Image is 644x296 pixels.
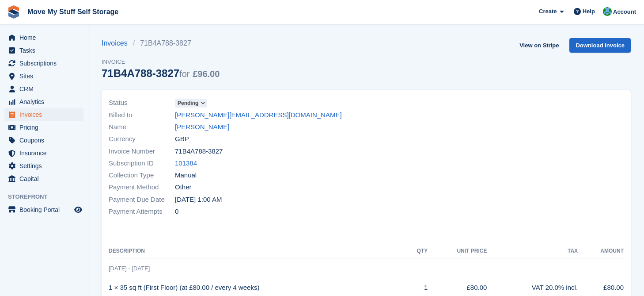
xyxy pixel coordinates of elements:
th: QTY [406,244,428,258]
th: Unit Price [428,244,487,258]
span: Subscription ID [109,158,175,169]
span: Analytics [19,96,72,108]
a: [PERSON_NAME] [175,122,229,132]
span: Invoice Number [109,146,175,157]
time: 2025-08-17 00:00:00 UTC [175,195,222,205]
a: Invoices [102,38,133,49]
span: Subscriptions [19,57,72,69]
span: Invoices [19,108,72,121]
span: Collection Type [109,170,175,181]
span: Settings [19,160,72,172]
span: Other [175,182,192,192]
span: Storefront [8,192,88,201]
a: Preview store [73,204,83,215]
span: Booking Portal [19,204,72,216]
a: menu [4,204,83,216]
span: 71B4A788-3827 [175,146,223,157]
a: menu [4,44,83,57]
th: Tax [487,244,578,258]
span: Payment Due Date [109,195,175,205]
span: [DATE] - [DATE] [109,265,150,272]
span: Status [109,98,175,108]
span: Name [109,122,175,132]
span: Invoice [102,58,220,66]
span: £96.00 [193,69,220,79]
a: menu [4,121,83,134]
a: menu [4,108,83,121]
a: Download Invoice [569,38,631,53]
span: GBP [175,134,189,144]
div: 71B4A788-3827 [102,67,220,79]
a: Pending [175,98,207,108]
th: Amount [578,244,624,258]
a: menu [4,31,83,44]
span: Capital [19,173,72,185]
span: Payment Attempts [109,207,175,217]
span: Account [613,8,636,16]
a: menu [4,134,83,146]
span: Help [583,7,595,16]
span: Billed to [109,110,175,120]
span: Coupons [19,134,72,146]
a: menu [4,173,83,185]
a: View on Stripe [516,38,562,53]
span: CRM [19,83,72,95]
a: menu [4,160,83,172]
a: menu [4,96,83,108]
span: Sites [19,70,72,82]
a: [PERSON_NAME][EMAIL_ADDRESS][DOMAIN_NAME] [175,110,342,120]
span: for [179,69,189,79]
span: Insurance [19,147,72,159]
th: Description [109,244,406,258]
span: 0 [175,207,178,217]
a: menu [4,70,83,82]
span: Tasks [19,44,72,57]
div: VAT 20.0% incl. [487,283,578,293]
a: Move My Stuff Self Storage [24,4,122,19]
span: Home [19,31,72,44]
a: menu [4,83,83,95]
span: Pricing [19,121,72,134]
span: Payment Method [109,182,175,192]
span: Currency [109,134,175,144]
span: Manual [175,170,197,181]
a: menu [4,57,83,69]
span: Pending [178,99,198,107]
a: menu [4,147,83,159]
img: Dan [603,7,612,16]
img: stora-icon-8386f47178a22dfd0bd8f6a31ec36ba5ce8667c1dd55bd0f319d3a0aa187defe.svg [7,5,20,19]
span: Create [539,7,557,16]
a: 101384 [175,158,197,169]
nav: breadcrumbs [102,38,220,49]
